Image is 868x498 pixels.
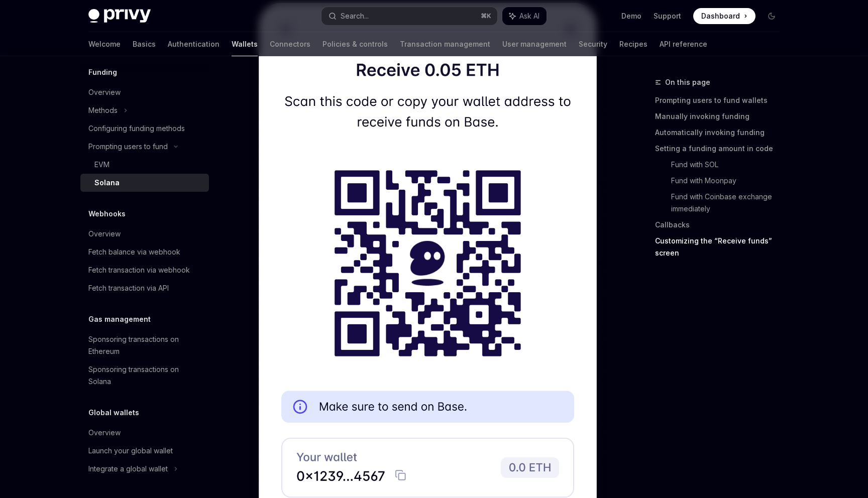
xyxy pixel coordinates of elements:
[665,76,710,88] span: On this page
[671,173,788,189] a: Fund with Moonpay
[88,427,121,439] div: Overview
[660,32,707,56] a: API reference
[654,11,681,21] a: Support
[88,333,203,357] div: Sponsoring transactions on Ethereum
[481,12,491,20] span: ⌘ K
[94,159,110,171] div: EVM
[80,279,209,297] a: Fetch transaction via API
[655,92,788,108] a: Prompting users to fund wallets
[502,32,567,56] a: User management
[232,32,258,56] a: Wallets
[80,442,209,460] a: Launch your global wallet
[655,125,788,141] a: Automatically invoking funding
[88,246,180,258] div: Fetch balance via webhook
[619,32,647,56] a: Recipes
[80,174,209,192] a: Solana
[88,264,190,276] div: Fetch transaction via webhook
[80,156,209,174] a: EVM
[502,7,547,25] button: Ask AI
[80,83,209,101] a: Overview
[80,243,209,261] a: Fetch balance via webhook
[88,463,168,475] div: Integrate a global wallet
[671,157,788,173] a: Fund with SOL
[88,32,121,56] a: Welcome
[693,8,755,24] a: Dashboard
[80,261,209,279] a: Fetch transaction via webhook
[88,141,168,153] div: Prompting users to fund
[400,32,490,56] a: Transaction management
[88,228,121,240] div: Overview
[88,407,139,419] h5: Global wallets
[88,104,118,116] div: Methods
[88,122,185,135] div: Configuring funding methods
[88,363,203,388] div: Sponsoring transactions on Solana
[88,9,151,23] img: dark logo
[168,32,220,56] a: Authentication
[80,360,209,391] a: Sponsoring transactions on Solana
[655,141,788,157] a: Setting a funding amount in code
[322,32,388,56] a: Policies & controls
[88,208,126,220] h5: Webhooks
[655,233,788,261] a: Customizing the “Receive funds” screen
[655,217,788,233] a: Callbacks
[80,225,209,243] a: Overview
[270,32,310,56] a: Connectors
[80,119,209,138] a: Configuring funding methods
[701,11,740,21] span: Dashboard
[321,7,497,25] button: Search...⌘K
[88,66,117,78] h5: Funding
[80,424,209,442] a: Overview
[655,108,788,125] a: Manually invoking funding
[671,189,788,217] a: Fund with Coinbase exchange immediately
[88,86,121,98] div: Overview
[80,330,209,360] a: Sponsoring transactions on Ethereum
[764,8,780,24] button: Toggle dark mode
[621,11,641,21] a: Demo
[579,32,607,56] a: Security
[519,11,539,21] span: Ask AI
[341,10,369,22] div: Search...
[94,177,120,189] div: Solana
[88,282,169,294] div: Fetch transaction via API
[133,32,156,56] a: Basics
[88,313,151,325] h5: Gas management
[88,445,173,457] div: Launch your global wallet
